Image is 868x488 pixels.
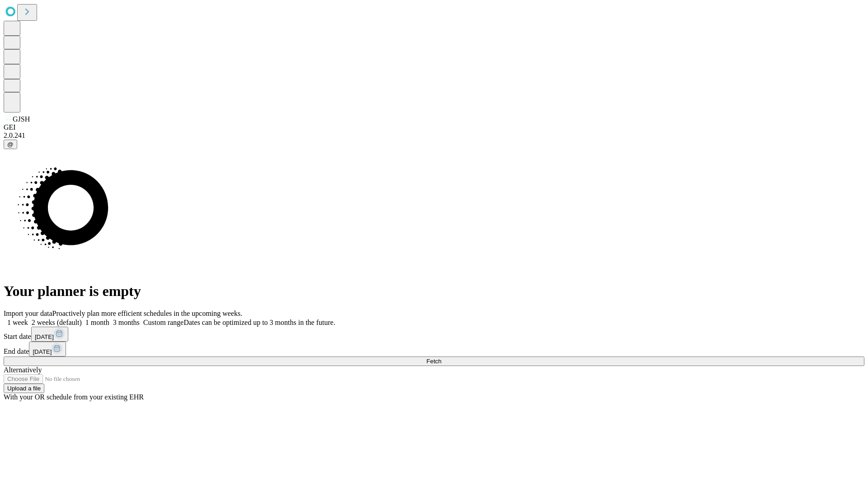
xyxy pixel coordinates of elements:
span: 3 months [113,319,140,326]
h1: Your planner is empty [4,283,864,300]
div: Start date [4,327,864,342]
button: [DATE] [29,342,66,357]
span: Dates can be optimized up to 3 months in the future. [184,319,335,326]
span: Alternatively [4,366,42,374]
span: [DATE] [33,348,52,355]
span: @ [7,141,14,148]
span: 2 weeks (default) [32,319,82,326]
div: End date [4,342,864,357]
span: 1 month [85,319,109,326]
span: Proactively plan more efficient schedules in the upcoming weeks. [52,310,242,317]
span: With your OR schedule from your existing EHR [4,393,144,401]
button: Upload a file [4,384,44,393]
span: [DATE] [35,333,54,340]
button: @ [4,140,17,149]
span: Custom range [143,319,184,326]
span: Fetch [426,358,441,365]
span: 1 week [7,319,28,326]
div: GEI [4,123,864,131]
button: [DATE] [31,327,68,342]
span: Import your data [4,310,52,317]
button: Fetch [4,357,864,366]
span: GJSH [13,115,30,123]
div: 2.0.241 [4,131,864,140]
